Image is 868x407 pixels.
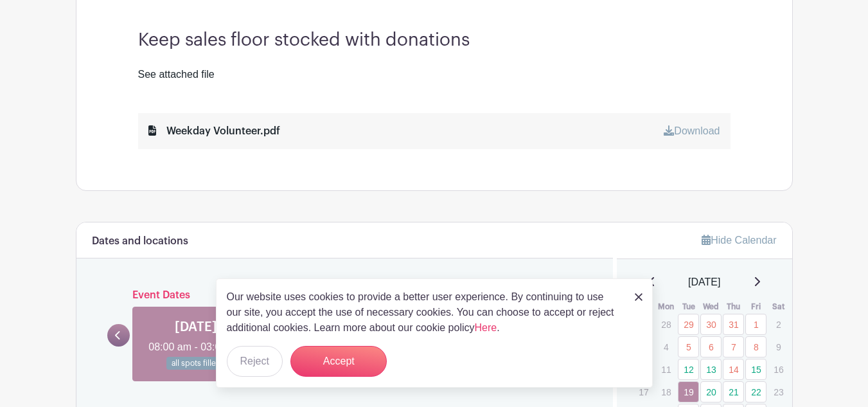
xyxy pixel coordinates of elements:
[655,359,677,379] p: 11
[745,359,766,380] a: 15
[92,235,188,248] h6: Dates and locations
[745,381,766,402] a: 22
[745,314,766,335] a: 1
[700,359,722,380] a: 13
[700,314,722,335] a: 30
[700,336,722,357] a: 6
[664,125,720,136] a: Download
[227,289,621,336] p: Our website uses cookies to provide a better user experience. By continuing to use our site, you ...
[745,336,766,357] a: 8
[688,275,720,290] span: [DATE]
[678,359,699,380] a: 12
[138,30,731,51] h3: Keep sales floor stocked with donations
[768,337,789,357] p: 9
[700,300,722,313] th: Wed
[768,314,789,334] p: 2
[678,314,699,335] a: 29
[655,314,677,334] p: 28
[767,300,790,313] th: Sat
[475,322,497,333] a: Here
[678,381,699,402] a: 19
[723,314,744,335] a: 31
[677,300,700,313] th: Tue
[745,300,767,313] th: Fri
[290,346,387,377] button: Accept
[723,359,744,380] a: 14
[655,382,677,402] p: 18
[130,289,560,302] h6: Event Dates
[655,337,677,357] p: 4
[655,300,677,313] th: Mon
[722,300,745,313] th: Thu
[700,381,722,402] a: 20
[678,336,699,357] a: 5
[723,381,744,402] a: 21
[768,382,789,402] p: 23
[768,359,789,379] p: 16
[635,293,642,301] img: close_button-5f87c8562297e5c2d7936805f587ecaba9071eb48480494691a3f1689db116b3.svg
[227,346,283,377] button: Reject
[138,67,731,82] div: See attached file
[148,123,280,139] div: Weekday Volunteer.pdf
[702,235,776,246] a: Hide Calendar
[723,336,744,357] a: 7
[633,382,654,402] p: 17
